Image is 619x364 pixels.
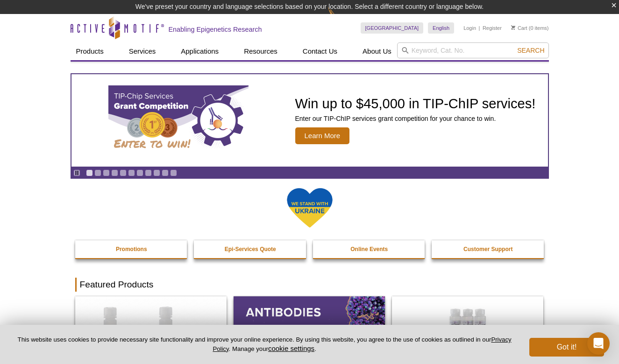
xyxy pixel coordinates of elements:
a: Customer Support [432,240,545,258]
h2: Enabling Epigenetics Research [169,25,262,34]
a: Go to slide 1 [86,169,93,176]
a: About Us [357,42,397,60]
li: | [479,22,480,34]
a: Contact Us [297,42,343,60]
strong: Promotions [116,246,147,252]
a: Go to slide 6 [128,169,135,176]
a: Go to slide 9 [153,169,160,176]
a: Promotions [75,240,188,258]
strong: Epi-Services Quote [225,246,276,252]
button: cookie settings [268,344,314,352]
a: Go to slide 4 [111,169,118,176]
img: Your Cart [511,25,515,30]
a: Go to slide 2 [94,169,101,176]
a: [GEOGRAPHIC_DATA] [361,22,424,34]
a: English [428,22,454,34]
a: Cart [511,25,527,31]
a: Go to slide 8 [145,169,152,176]
a: Online Events [313,240,426,258]
input: Keyword, Cat. No. [397,42,549,58]
a: Go to slide 7 [136,169,143,176]
span: Search [517,47,544,54]
strong: Customer Support [463,246,512,252]
a: Go to slide 5 [120,169,127,176]
h2: Featured Products [75,278,544,292]
a: Register [483,25,502,31]
p: Enter our TIP-ChIP services grant competition for your chance to win. [295,114,536,123]
a: Products [71,42,109,60]
a: Services [123,42,162,60]
a: Resources [238,42,283,60]
button: Got it! [529,338,604,357]
a: Epi-Services Quote [194,240,307,258]
span: Learn More [295,127,350,144]
img: Change Here [328,7,353,29]
a: Go to slide 3 [103,169,110,176]
a: Privacy Policy [213,336,511,352]
h2: Win up to $45,000 in TIP-ChIP services! [295,97,536,111]
strong: Online Events [350,246,388,252]
button: Search [514,46,547,55]
p: This website uses cookies to provide necessary site functionality and improve your online experie... [15,336,514,353]
img: We Stand With Ukraine [286,187,333,229]
a: Applications [175,42,224,60]
a: Go to slide 11 [170,169,177,176]
article: TIP-ChIP Services Grant Competition [71,74,548,167]
a: TIP-ChIP Services Grant Competition Win up to $45,000 in TIP-ChIP services! Enter our TIP-ChIP se... [71,74,548,167]
li: (0 items) [511,22,549,34]
a: Login [463,25,476,31]
a: Go to slide 10 [162,169,169,176]
div: Open Intercom Messenger [587,332,610,355]
a: Toggle autoplay [73,169,80,176]
img: TIP-ChIP Services Grant Competition [108,85,249,155]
